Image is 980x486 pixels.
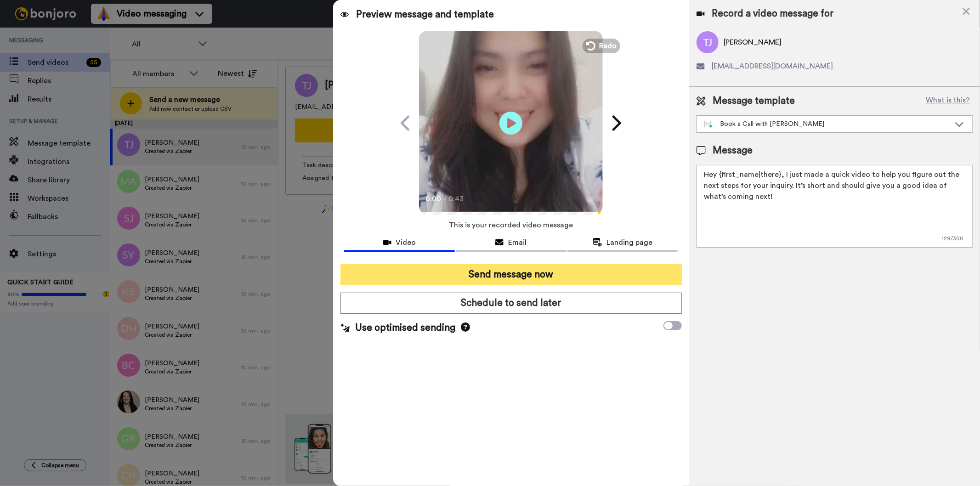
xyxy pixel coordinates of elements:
p: Message from Matt, sent 5w ago [40,35,159,44]
span: Video [396,237,416,248]
span: Landing page [607,237,653,248]
img: nextgen-template.svg [704,121,713,128]
button: Send message now [340,264,681,285]
button: Schedule to send later [340,293,681,314]
button: What is this? [923,94,973,108]
span: 0:00 [425,193,442,204]
p: Hi [PERSON_NAME], We're looking to spread the word about [PERSON_NAME] a bit further and we need ... [40,26,159,35]
span: / [443,193,447,204]
span: Email [508,237,527,248]
span: Use optimised sending [355,321,455,335]
span: [EMAIL_ADDRESS][DOMAIN_NAME] [712,61,833,72]
div: Book a Call with [PERSON_NAME] [704,119,950,129]
div: message notification from Matt, 5w ago. Hi Gilda, We're looking to spread the word about Bonjoro ... [14,19,170,50]
span: This is your recorded video message [449,215,573,235]
span: Message template [713,94,795,108]
span: 0:43 [448,193,465,204]
textarea: Hey {first_name|there}, I just made a quick video to help you figure out the next steps for your ... [697,165,973,248]
span: Message [713,144,753,158]
img: Profile image for Matt [21,28,35,42]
